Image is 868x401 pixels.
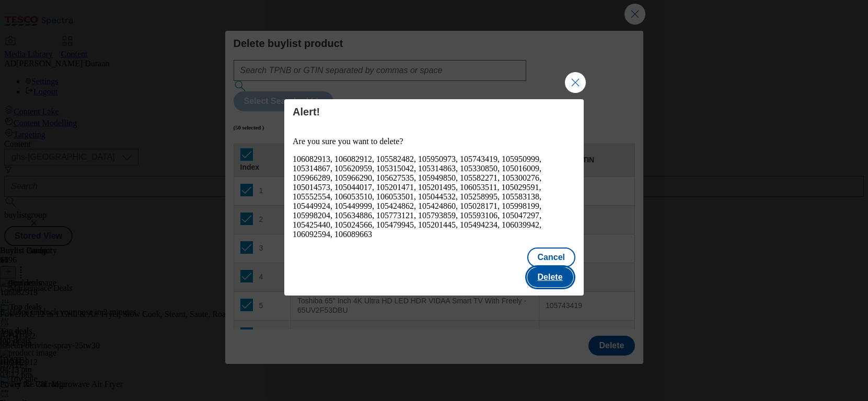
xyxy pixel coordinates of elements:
[565,72,586,93] button: Close Modal
[284,99,584,296] div: Modal
[527,247,575,267] button: Cancel
[293,155,575,239] div: 106082913, 106082912, 105582482, 105950973, 105743419, 105950999, 105314867, 105620959, 105315042...
[527,267,573,287] button: Delete
[293,137,575,146] p: Are you sure you want to delete?
[293,105,575,118] h4: Alert!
